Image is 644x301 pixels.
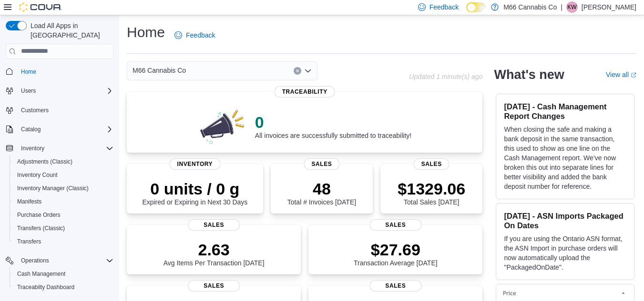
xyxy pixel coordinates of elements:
[13,236,113,247] span: Transfers
[13,156,76,167] a: Adjustments (Classic)
[13,223,113,234] span: Transfers (Classic)
[398,179,465,206] div: Total Sales [DATE]
[13,268,113,280] span: Cash Management
[17,270,65,278] span: Cash Management
[17,143,48,154] button: Inventory
[10,235,117,248] button: Transfers
[567,1,576,13] span: KW
[2,84,117,97] button: Users
[10,182,117,195] button: Inventory Manager (Classic)
[10,155,117,168] button: Adjustments (Classic)
[10,281,117,294] button: Traceabilty Dashboard
[255,113,411,132] p: 0
[409,73,482,80] p: Updated 1 minute(s) ago
[27,21,113,40] span: Load All Apps in [GEOGRAPHIC_DATA]
[21,145,44,152] span: Inventory
[606,71,636,78] a: View allExternal link
[19,2,62,12] img: Cova
[414,158,450,170] span: Sales
[13,236,45,247] a: Transfers
[10,195,117,208] button: Manifests
[17,171,58,179] span: Inventory Count
[13,169,113,181] span: Inventory Count
[17,184,89,192] span: Inventory Manager (Classic)
[17,198,41,205] span: Manifests
[17,283,74,291] span: Traceabilty Dashboard
[17,66,40,78] a: Home
[13,183,113,194] span: Inventory Manager (Classic)
[13,209,113,221] span: Purchase Orders
[304,158,339,170] span: Sales
[13,223,69,234] a: Transfers (Classic)
[294,67,301,75] button: Clear input
[133,65,186,76] span: M66 Cannabis Co
[21,126,41,133] span: Catalog
[631,72,636,78] svg: External link
[164,240,265,259] p: 2.63
[13,268,69,280] a: Cash Management
[21,257,49,264] span: Operations
[566,1,578,13] div: Kattie Walters
[255,113,411,139] div: All invoices are successfully submitted to traceability!
[17,104,113,116] span: Customers
[275,86,335,97] span: Traceability
[142,179,247,198] p: 0 units / 0 g
[17,85,40,97] button: Users
[2,142,117,155] button: Inventory
[17,66,113,78] span: Home
[504,125,626,191] p: When closing the safe and making a bank deposit in the same transaction, this used to show as one...
[188,219,240,231] span: Sales
[17,105,52,116] a: Customers
[13,183,92,194] a: Inventory Manager (Classic)
[287,179,356,198] p: 48
[10,267,117,281] button: Cash Management
[2,123,117,136] button: Catalog
[582,1,636,13] p: [PERSON_NAME]
[142,179,247,206] div: Expired or Expiring in Next 30 Days
[17,238,41,245] span: Transfers
[17,124,113,135] span: Catalog
[504,102,626,121] h3: [DATE] - Cash Management Report Changes
[10,208,117,222] button: Purchase Orders
[2,65,117,78] button: Home
[10,168,117,182] button: Inventory Count
[17,143,113,154] span: Inventory
[494,67,564,82] h2: What's new
[186,30,215,40] span: Feedback
[127,23,165,42] h1: Home
[17,255,53,266] button: Operations
[21,107,49,114] span: Customers
[369,219,422,231] span: Sales
[2,254,117,267] button: Operations
[503,1,557,13] p: M66 Cannabis Co
[354,240,438,267] div: Transaction Average [DATE]
[21,68,36,76] span: Home
[170,158,221,170] span: Inventory
[398,179,465,198] p: $1329.06
[171,26,219,45] a: Feedback
[164,240,265,267] div: Avg Items Per Transaction [DATE]
[304,67,312,75] button: Open list of options
[17,255,113,266] span: Operations
[10,222,117,235] button: Transfers (Classic)
[17,85,113,97] span: Users
[198,107,247,145] img: 0
[13,196,45,207] a: Manifests
[2,103,117,117] button: Customers
[354,240,438,259] p: $27.69
[561,1,562,13] p: |
[17,124,44,135] button: Catalog
[13,282,113,293] span: Traceabilty Dashboard
[17,211,61,219] span: Purchase Orders
[504,211,626,230] h3: [DATE] - ASN Imports Packaged On Dates
[287,179,356,206] div: Total # Invoices [DATE]
[17,158,72,165] span: Adjustments (Classic)
[13,156,113,167] span: Adjustments (Classic)
[13,169,61,181] a: Inventory Count
[17,224,65,232] span: Transfers (Classic)
[188,280,240,291] span: Sales
[369,280,422,291] span: Sales
[429,2,459,12] span: Feedback
[21,87,36,95] span: Users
